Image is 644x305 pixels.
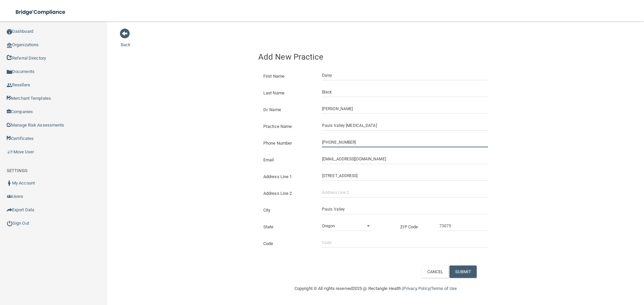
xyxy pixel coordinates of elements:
button: CANCEL [422,265,449,278]
label: ZIP Code [395,223,434,231]
input: First Name [322,70,488,80]
a: Terms of Use [431,286,457,291]
button: SUBMIT [449,265,477,278]
label: Address Line 2 [258,189,317,198]
input: Code [322,238,488,248]
input: Practice Name [322,121,488,131]
h4: Add New Practice [258,53,493,61]
a: Privacy Policy [403,286,430,291]
img: icon-documents.8dae5593.png [7,69,12,75]
img: bridge_compliance_login_screen.278c3ca4.svg [10,5,72,19]
img: icon-users.e205127d.png [7,194,12,199]
label: SETTINGS [7,167,28,175]
input: Address Line 2 [322,187,488,198]
label: Email [258,156,317,164]
img: ic_reseller.de258add.png [7,83,12,88]
input: Last Name [322,87,488,97]
iframe: Drift Widget Chat Controller [528,257,636,284]
div: Copyright © All rights reserved 2025 @ Rectangle Health | | [253,278,498,299]
input: Address Line 1 [322,171,488,181]
input: (___) ___-____ [322,137,488,147]
input: Email [322,154,488,164]
label: Code [258,240,317,248]
label: Dr. Name [258,106,317,114]
label: First Name [258,72,317,80]
label: Address Line 1 [258,173,317,181]
input: City [322,204,488,214]
label: Practice Name [258,123,317,131]
img: ic_dashboard_dark.d01f4a41.png [7,29,12,34]
img: organization-icon.f8decf85.png [7,43,12,48]
a: Back [121,34,130,47]
input: _____ [439,221,488,231]
label: State [258,223,317,231]
img: ic_power_dark.7ecde6b1.png [7,220,13,226]
label: Last Name [258,89,317,97]
img: ic_user_dark.df1a06c3.png [7,180,12,186]
input: Doctor Name [322,104,488,114]
img: briefcase.64adab9b.png [7,149,13,155]
label: Phone Number [258,139,317,147]
label: City [258,206,317,214]
img: icon-export.b9366987.png [7,207,12,213]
